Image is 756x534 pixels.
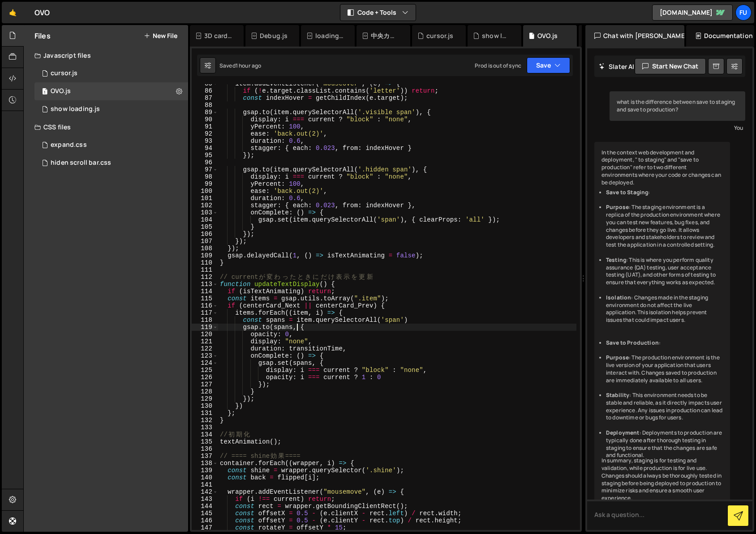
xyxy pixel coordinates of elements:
[192,173,218,180] div: 98
[192,87,218,94] div: 86
[606,204,723,249] li: : The staging environment is a replica of the production environment where you can test new featu...
[34,64,188,82] div: 17267/48012.js
[192,166,218,173] div: 97
[24,118,188,136] div: CSS files
[340,4,416,21] button: Code + Tools
[42,89,47,96] span: 1
[192,524,218,531] div: 147
[192,231,218,238] div: 106
[192,431,218,438] div: 134
[192,410,218,417] div: 131
[192,295,218,302] div: 115
[192,180,218,188] div: 99
[192,503,218,510] div: 144
[192,488,218,496] div: 142
[192,338,218,345] div: 121
[192,424,218,431] div: 133
[34,31,51,41] h2: Files
[236,62,262,69] div: 1 hour ago
[24,47,188,64] div: Javascript files
[606,256,723,286] li: : This is where you perform quality assurance (QA) testing, user acceptance testing (UAT), and ot...
[606,391,629,399] strong: Stability
[585,25,684,47] div: Chat with [PERSON_NAME]
[34,82,188,100] div: 17267/47848.js
[192,202,218,209] div: 102
[192,309,218,316] div: 117
[192,331,218,338] div: 120
[192,273,218,281] div: 112
[192,266,218,273] div: 111
[606,256,626,264] strong: Testing
[34,100,188,118] div: 17267/48011.js
[192,374,218,381] div: 126
[192,517,218,524] div: 146
[606,354,723,384] li: : The production environment is the live version of your application that users interact with. Ch...
[606,294,723,324] li: : Changes made in the staging environment do not affect the live application. This isolation help...
[606,294,631,301] strong: Isolation
[192,460,218,467] div: 138
[192,496,218,503] div: 143
[192,116,218,123] div: 90
[192,359,218,367] div: 124
[606,339,723,347] li: :
[192,123,218,130] div: 91
[192,316,218,324] div: 118
[606,189,723,197] li: :
[192,188,218,195] div: 100
[192,352,218,359] div: 123
[192,324,218,331] div: 119
[192,238,218,245] div: 107
[34,154,188,172] div: 17267/47816.css
[482,31,511,40] div: show loading.js
[192,130,218,137] div: 92
[192,281,218,288] div: 113
[192,245,218,252] div: 108
[606,188,648,196] strong: Save to Staging
[34,7,50,18] div: OVO
[192,137,218,145] div: 93
[192,288,218,295] div: 114
[612,123,743,132] div: You
[606,429,723,459] li: : Deployments to production are typically done after thorough testing in staging to ensure that t...
[192,195,218,202] div: 101
[192,402,218,410] div: 130
[192,438,218,445] div: 135
[606,429,640,436] strong: Deployment
[144,32,177,39] button: New File
[735,4,752,21] a: Fu
[51,87,71,95] div: OVO.js
[51,69,77,77] div: cursor.js
[594,142,730,509] div: In the context web development and deployment, " to staging" and "save to production" refer to tw...
[192,453,218,460] div: 137
[192,381,218,388] div: 127
[192,159,218,166] div: 96
[192,152,218,159] div: 95
[192,481,218,488] div: 141
[192,102,218,109] div: 88
[192,345,218,352] div: 122
[192,216,218,223] div: 104
[192,510,218,517] div: 145
[606,339,659,346] strong: Save to Production
[686,25,754,47] div: Documentation
[192,259,218,266] div: 110
[51,105,100,113] div: show loading.js
[192,223,218,231] div: 105
[260,31,288,40] div: Debug.js
[2,2,24,23] a: 🤙
[51,141,87,149] div: expand.css
[426,31,453,40] div: cursor.js
[192,94,218,102] div: 87
[527,57,570,73] button: Save
[315,31,344,40] div: loadingPage.js
[192,145,218,152] div: 94
[192,109,218,116] div: 89
[192,209,218,216] div: 103
[192,474,218,481] div: 140
[219,62,261,69] div: Saved
[34,136,188,154] div: 17267/47820.css
[652,4,733,21] a: [DOMAIN_NAME]
[599,62,635,71] h2: Slater AI
[192,367,218,374] div: 125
